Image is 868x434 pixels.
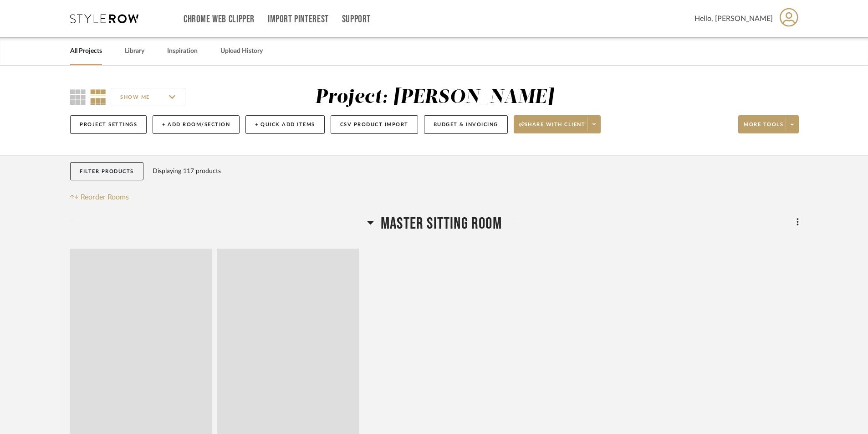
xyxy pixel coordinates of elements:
[519,121,586,135] span: Share with client
[514,115,601,133] button: Share with client
[342,15,371,23] a: Support
[81,192,129,203] span: Reorder Rooms
[424,115,508,134] button: Budget & Invoicing
[268,15,329,23] a: Import Pinterest
[70,45,102,57] a: All Projects
[738,115,799,133] button: More tools
[70,162,143,181] button: Filter Products
[70,192,129,203] button: Reorder Rooms
[125,45,144,57] a: Library
[331,115,418,134] button: CSV Product Import
[184,15,255,23] a: Chrome Web Clipper
[220,45,263,57] a: Upload History
[153,115,240,134] button: + Add Room/Section
[167,45,198,57] a: Inspiration
[245,115,325,134] button: + Quick Add Items
[744,121,783,135] span: More tools
[315,88,554,107] div: Project: [PERSON_NAME]
[694,13,773,24] span: Hello, [PERSON_NAME]
[70,115,147,134] button: Project Settings
[153,162,221,180] div: Displaying 117 products
[381,214,502,234] span: Master Sitting Room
